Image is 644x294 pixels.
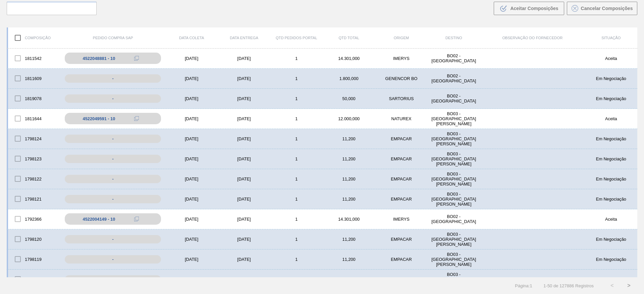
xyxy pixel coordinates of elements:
div: - [65,235,161,243]
div: 1798119 [8,252,60,266]
div: EMPACAR [375,156,427,161]
div: [DATE] [218,257,270,262]
div: EMPACAR [375,237,427,242]
div: [DATE] [218,176,270,181]
div: 1.800,000 [323,76,375,81]
div: 1811542 [8,51,60,65]
div: Em Negociação [585,257,637,262]
div: - [65,74,161,83]
div: 1792366 [8,212,60,226]
div: [DATE] [218,116,270,121]
div: 1798124 [8,132,60,146]
div: Em Negociação [585,197,637,202]
div: 11,200 [323,277,375,282]
div: 1798122 [8,172,60,186]
div: EMPACAR [375,176,427,181]
div: 1 [270,277,323,282]
div: Aceita [585,116,637,121]
div: Data entrega [218,36,270,40]
div: 1 [270,136,323,141]
div: [DATE] [165,237,218,242]
div: [DATE] [165,116,218,121]
div: EMPACAR [375,257,427,262]
div: 11,200 [323,257,375,262]
button: < [604,277,621,294]
div: [DATE] [218,96,270,101]
div: BO03 - Santa Cruz [428,111,480,126]
div: - [65,175,161,183]
button: > [621,277,637,294]
div: BO03 - Santa Cruz [428,252,480,267]
div: 1798118 [8,272,60,286]
div: [DATE] [165,76,218,81]
div: Em Negociação [585,136,637,141]
span: Cancelar Composições [581,6,633,11]
div: [DATE] [165,257,218,262]
div: Composição [8,31,60,45]
div: Em Negociação [585,156,637,161]
div: 4522048881 - 10 [83,56,115,61]
div: 1 [270,176,323,181]
div: 1 [270,116,323,121]
div: - [65,135,161,143]
div: 11,200 [323,176,375,181]
div: BO03 - Santa Cruz [428,232,480,247]
div: 1 [270,76,323,81]
div: EMPACAR [375,277,427,282]
div: Situação [585,36,637,40]
div: Observação do Fornecedor [480,36,585,40]
div: 1 [270,56,323,61]
div: [DATE] [165,56,218,61]
div: NATUREX [375,116,427,121]
div: BO02 - La Paz [428,93,480,103]
div: BO02 - La Paz [428,73,480,83]
div: 4522049591 - 10 [83,116,115,121]
span: 1 - 50 de 127886 Registros [542,283,594,288]
div: 50,000 [323,96,375,101]
div: [DATE] [218,217,270,222]
div: [DATE] [165,156,218,161]
div: Em Negociação [585,76,637,81]
div: - [65,94,161,103]
div: IMERYS [375,217,427,222]
div: 1 [270,217,323,222]
div: [DATE] [218,56,270,61]
div: BO03 - Santa Cruz [428,272,480,287]
div: [DATE] [165,96,218,101]
button: Aceitar Composições [494,2,564,15]
div: 1 [270,197,323,202]
div: 12.000,000 [323,116,375,121]
div: Copiar [130,54,143,62]
div: [DATE] [165,176,218,181]
div: [DATE] [218,76,270,81]
div: Origem [375,36,427,40]
div: BO03 - Santa Cruz [428,131,480,146]
div: Pedido Compra SAP [60,36,165,40]
div: 11,200 [323,156,375,161]
div: [DATE] [165,217,218,222]
div: - [65,155,161,163]
div: BO02 - La Paz [428,53,480,63]
div: Data coleta [165,36,218,40]
div: [DATE] [218,277,270,282]
span: Aceitar Composições [510,6,558,11]
div: 11,200 [323,136,375,141]
div: 1798120 [8,232,60,246]
div: 1811609 [8,71,60,85]
div: [DATE] [218,156,270,161]
div: Destino [428,36,480,40]
div: Copiar [130,115,143,123]
button: Cancelar Composições [567,2,637,15]
div: 1 [270,96,323,101]
div: BO02 - La Paz [428,214,480,224]
div: [DATE] [165,277,218,282]
div: 4522004149 - 10 [83,217,115,222]
div: SARTORIUS [375,96,427,101]
div: 14.301,000 [323,217,375,222]
div: BO03 - Santa Cruz [428,171,480,187]
div: 1 [270,237,323,242]
div: BO03 - Santa Cruz [428,192,480,207]
div: EMPACAR [375,197,427,202]
div: [DATE] [218,136,270,141]
div: 1 [270,257,323,262]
